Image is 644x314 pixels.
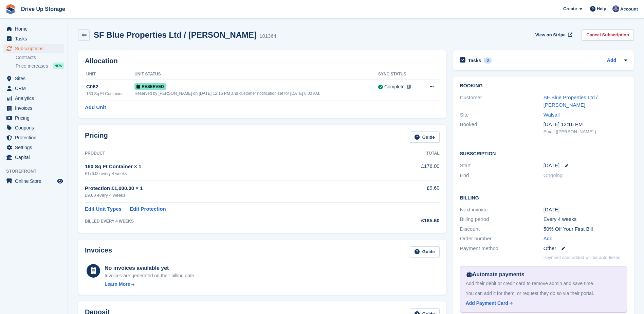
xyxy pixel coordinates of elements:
[15,123,56,133] span: Coupons
[468,57,481,64] h2: Tasks
[460,245,544,252] div: Payment method
[460,111,544,119] div: Site
[15,143,56,152] span: Settings
[460,206,544,214] div: Next invoice
[15,44,56,53] span: Subscriptions
[259,32,276,40] div: 101364
[3,123,64,133] a: menu
[15,34,56,43] span: Tasks
[484,57,492,64] div: 0
[374,159,439,180] td: £176.00
[56,177,64,185] a: Preview store
[85,218,374,224] div: BILLED EVERY 4 WEEKS
[460,150,627,157] h2: Subscription
[410,132,440,143] a: Guide
[3,176,64,186] a: menu
[6,168,68,175] span: Storefront
[86,91,134,97] div: 160 Sq Ft Container
[15,133,56,142] span: Protection
[85,132,108,143] h2: Pricing
[3,74,64,83] a: menu
[85,185,374,192] div: Protection £1,000.00 × 1
[15,176,56,186] span: Online Store
[5,4,16,14] img: stora-icon-8386f47178a22dfd0bd8f6a31ec36ba5ce8667c1dd55bd0f319d3a0aa187defe.svg
[15,103,56,113] span: Invoices
[460,225,544,233] div: Discount
[544,172,563,178] span: Ongoing
[134,90,378,97] div: Reserved by [PERSON_NAME] on [DATE] 12:16 PM and customer notification set for [DATE] 6:00 AM.
[374,148,439,159] th: Total
[16,54,64,61] a: Contracts
[544,235,553,243] a: Add
[544,128,627,135] div: Email ([PERSON_NAME] )
[466,271,621,279] div: Automate payments
[130,205,166,213] a: Edit Protection
[3,143,64,152] a: menu
[105,272,196,279] div: Invoices are generated on their billing date.
[607,57,616,65] a: Add
[410,246,440,258] a: Guide
[544,206,627,214] div: [DATE]
[535,32,566,38] span: View on Stripe
[105,264,196,272] div: No invoices available yet
[134,69,378,80] th: Unit Status
[3,24,64,34] a: menu
[544,245,627,252] div: Other
[3,93,64,103] a: menu
[15,153,56,162] span: Capital
[15,113,56,123] span: Pricing
[85,163,374,171] div: 160 Sq Ft Container × 1
[460,172,544,179] div: End
[374,217,439,225] div: £185.60
[18,3,68,15] a: Drive Up Storage
[544,215,627,223] div: Every 4 weeks
[3,113,64,123] a: menu
[105,281,130,288] div: Learn More
[544,121,627,128] div: [DATE] 12:16 PM
[86,83,134,91] div: C062
[16,63,48,69] span: Price increases
[378,69,421,80] th: Sync Status
[460,194,627,201] h2: Billing
[544,112,560,118] a: Walsall
[3,44,64,53] a: menu
[85,148,374,159] th: Product
[544,225,627,233] div: 50% Off Your First Bill
[16,62,64,70] a: Price increases NEW
[85,57,440,65] h2: Allocation
[3,34,64,43] a: menu
[563,5,577,12] span: Create
[466,300,619,307] a: Add Payment Card
[466,300,508,307] div: Add Payment Card
[620,6,638,13] span: Account
[612,5,619,12] img: Andy
[53,63,64,69] div: NEW
[15,24,56,34] span: Home
[15,74,56,83] span: Sites
[466,290,621,297] div: You can add it for them, or request they do so via their portal.
[460,215,544,223] div: Billing period
[407,85,411,89] img: icon-info-grey-7440780725fd019a000dd9b08b2336e03edf1995a4989e88bcd33f0948082b44.svg
[582,29,634,40] a: Cancel Subscription
[597,5,606,12] span: Help
[384,83,405,90] div: Complete
[85,69,134,80] th: Unit
[533,29,574,40] a: View on Stripe
[134,83,166,90] span: Reserved
[3,84,64,93] a: menu
[460,94,544,109] div: Customer
[466,280,621,287] div: Add their debit or credit card to remove admin and save time.
[85,171,374,177] div: £176.00 every 4 weeks
[544,254,621,261] p: Payment card added will be auto-linked
[374,180,439,203] td: £9.60
[85,205,122,213] a: Edit Unit Types
[105,281,196,288] a: Learn More
[85,104,106,111] a: Add Unit
[460,121,544,135] div: Booked
[85,246,112,258] h2: Invoices
[460,83,627,89] h2: Booking
[15,84,56,93] span: CRM
[94,30,257,39] h2: SF Blue Properties Ltd / [PERSON_NAME]
[544,162,559,170] time: 2025-08-14 00:00:00 UTC
[3,103,64,113] a: menu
